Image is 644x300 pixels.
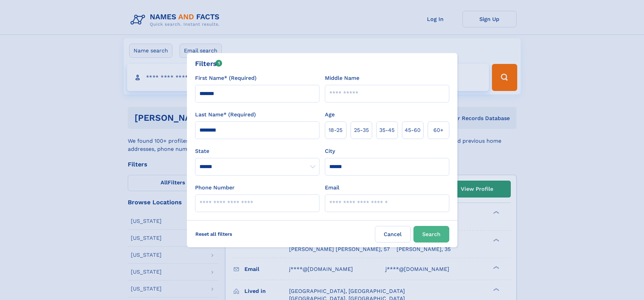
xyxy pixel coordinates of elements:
label: City [325,147,335,155]
span: 18‑25 [329,126,342,134]
label: Phone Number [195,184,235,192]
label: Reset all filters [191,226,237,242]
label: State [195,147,319,155]
label: Last Name* (Required) [195,111,256,119]
label: Age [325,111,335,119]
div: Filters [195,59,222,69]
span: 45‑60 [405,126,421,134]
span: 25‑35 [354,126,369,134]
label: First Name* (Required) [195,74,257,82]
button: Search [413,226,449,243]
label: Middle Name [325,74,359,82]
span: 60+ [433,126,444,134]
span: 35‑45 [379,126,395,134]
label: Email [325,184,339,192]
label: Cancel [375,226,411,243]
